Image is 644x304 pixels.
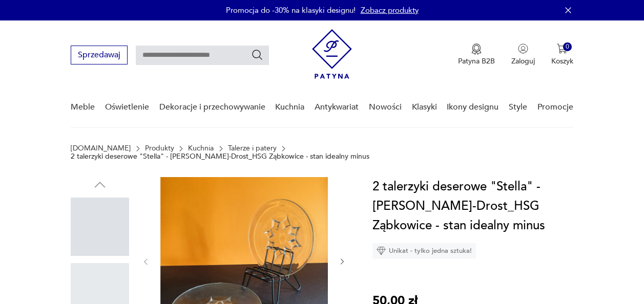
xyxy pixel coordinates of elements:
[159,88,265,127] a: Dekoracje i przechowywanie
[145,144,174,153] a: Produkty
[458,44,495,66] button: Patyna B2B
[372,177,573,235] h1: 2 talerzyki deserowe "Stella" - [PERSON_NAME]-Drost_HSG Ząbkowice - stan idealny minus
[509,88,527,127] a: Style
[105,88,149,127] a: Oświetlenie
[563,42,572,51] div: 0
[226,5,356,15] p: Promocja do -30% na klasyki designu!
[71,153,369,161] p: 2 talerzyki deserowe "Stella" - [PERSON_NAME]-Drost_HSG Ząbkowice - stan idealny minus
[315,88,359,127] a: Antykwariat
[251,49,263,61] button: Szukaj
[458,56,495,66] p: Patyna B2B
[471,44,482,55] img: Ikona medalu
[369,88,402,127] a: Nowości
[511,44,535,66] button: Zaloguj
[412,88,437,127] a: Klasyki
[377,246,386,255] img: Ikona diamentu
[372,243,476,258] div: Unikat - tylko jedna sztuka!
[71,144,131,153] a: [DOMAIN_NAME]
[447,88,498,127] a: Ikony designu
[71,46,128,64] button: Sprzedawaj
[537,88,573,127] a: Promocje
[518,44,528,54] img: Ikonka użytkownika
[188,144,214,153] a: Kuchnia
[275,88,304,127] a: Kuchnia
[557,44,567,54] img: Ikona koszyka
[71,52,128,59] a: Sprzedawaj
[361,5,419,15] a: Zobacz produkty
[511,56,535,66] p: Zaloguj
[312,29,352,79] img: Patyna - sklep z meblami i dekoracjami vintage
[228,144,277,153] a: Talerze i patery
[551,56,573,66] p: Koszyk
[551,44,573,66] button: 0Koszyk
[458,44,495,66] a: Ikona medaluPatyna B2B
[71,88,95,127] a: Meble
